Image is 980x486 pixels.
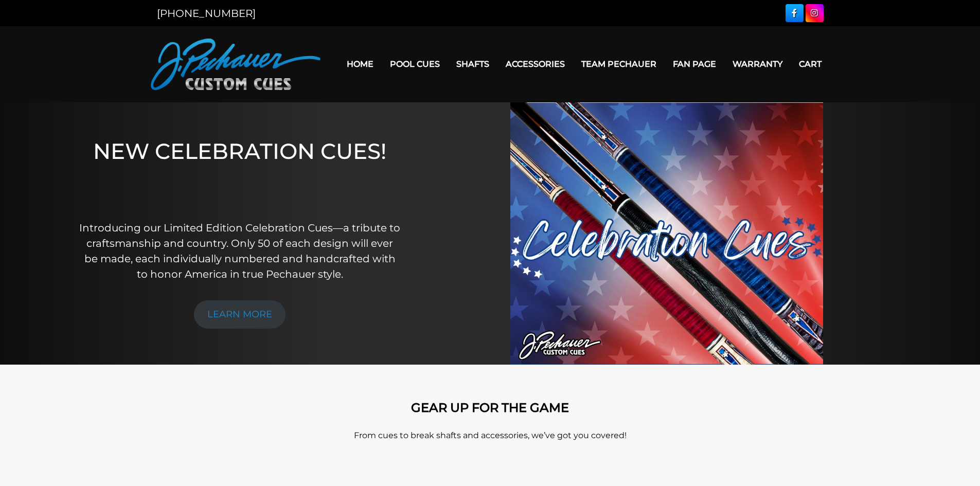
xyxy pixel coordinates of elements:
[197,429,783,442] p: From cues to break shafts and accessories, we’ve got you covered!
[497,51,573,77] a: Accessories
[411,400,569,415] strong: GEAR UP FOR THE GAME
[338,51,382,77] a: Home
[151,39,320,90] img: Pechauer Custom Cues
[724,51,791,77] a: Warranty
[79,138,401,206] h1: NEW CELEBRATION CUES!
[79,220,401,282] p: Introducing our Limited Edition Celebration Cues—a tribute to craftsmanship and country. Only 50 ...
[791,51,830,77] a: Cart
[194,300,286,329] a: LEARN MORE
[665,51,724,77] a: Fan Page
[382,51,448,77] a: Pool Cues
[448,51,497,77] a: Shafts
[573,51,665,77] a: Team Pechauer
[157,7,256,20] a: [PHONE_NUMBER]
